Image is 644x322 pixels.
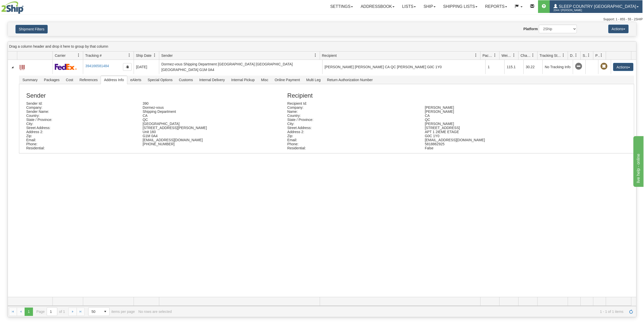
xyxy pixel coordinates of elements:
a: Tracking Status filter column settings [559,51,568,60]
div: QC [139,118,255,122]
div: Name: [283,110,421,114]
div: QC [421,118,558,122]
span: Pickup Not Assigned [600,63,607,70]
a: Collapse [10,65,15,70]
a: Pickup Status filter column settings [597,51,606,60]
a: Recipient filter column settings [472,51,480,60]
span: Sleep Country [GEOGRAPHIC_DATA] [558,4,636,9]
span: Packages [482,53,493,58]
td: Dormez-vous Shipping Department [GEOGRAPHIC_DATA] [GEOGRAPHIC_DATA] [GEOGRAPHIC_DATA] G1M 0A4 [159,60,322,74]
div: live help - online [4,3,47,9]
div: Email: [22,138,139,142]
td: [DATE] [134,60,159,74]
span: Recipient [322,53,337,58]
label: Platform [523,26,538,31]
button: Shipment Filters [15,25,48,33]
img: logo2044.jpg [1,1,24,14]
div: [PHONE_NUMBER] [139,142,255,146]
span: Delivery Status [570,53,574,58]
span: eAlerts [127,76,145,84]
div: Recipient Id: [283,101,421,105]
div: Phone: [22,142,139,146]
div: Zip: [22,134,139,138]
td: No Tracking Info [542,60,573,74]
div: [PERSON_NAME] [421,105,558,110]
div: Unit 160 [139,130,255,134]
div: Shipping Department [139,110,255,114]
span: References [77,76,101,84]
div: Support: 1 - 855 - 55 - 2SHIP [1,17,643,22]
a: Ship Date filter column settings [150,51,159,60]
span: Weight [502,53,512,58]
span: Internal Delivery [196,76,228,84]
span: Packages [41,76,62,84]
span: Cost [63,76,76,84]
div: Street Address: [22,126,139,130]
span: Multi Leg [303,76,324,84]
a: Carrier filter column settings [74,51,83,60]
span: Page of 1 [37,307,65,316]
div: Company: [283,105,421,110]
div: [STREET_ADDRESS][PERSON_NAME] [139,126,255,130]
a: Packages filter column settings [491,51,499,60]
a: Addressbook [357,0,398,13]
button: Actions [608,25,629,33]
div: [PERSON_NAME] [421,122,558,126]
div: [GEOGRAPHIC_DATA] [139,122,255,126]
div: State / Province: [22,118,139,122]
span: Charge [521,53,531,58]
a: Lists [398,0,420,13]
span: select [101,308,109,316]
a: Refresh [627,308,635,316]
div: False [421,146,558,150]
td: 30.22 [523,60,542,74]
div: 5818862925 [421,142,558,146]
td: 115.1 [504,60,523,74]
span: No Tracking Info [575,63,582,70]
div: [EMAIL_ADDRESS][DOMAIN_NAME] [139,138,255,142]
div: 390 [139,101,255,105]
a: Shipment Issues filter column settings [584,51,593,60]
span: Return Authorization Number [324,76,376,84]
img: 2 - FedEx [55,64,77,70]
td: [PERSON_NAME] [PERSON_NAME] CA QC [PERSON_NAME] G0C 1Y0 [322,60,486,74]
div: [PERSON_NAME] [421,110,558,114]
div: Dormez-vous [139,105,255,110]
span: Customs [176,76,196,84]
span: Shipment Issues [583,53,587,58]
a: 394166581484 [85,64,109,68]
a: Charge filter column settings [529,51,537,60]
div: Email: [283,138,421,142]
div: No rows are selected [138,310,172,314]
div: Country: [283,114,421,118]
span: 2044 / [PERSON_NAME] [553,8,592,13]
div: Street Address: [283,126,421,130]
span: Pickup Status [595,53,600,58]
button: Actions [613,63,633,71]
div: Residential: [22,146,139,150]
div: Phone: [283,142,421,146]
a: Sleep Country [GEOGRAPHIC_DATA] 2044 / [PERSON_NAME] [550,0,642,13]
span: Summary [19,76,41,84]
span: Online Payment [272,76,303,84]
div: [STREET_ADDRESS] [421,126,558,130]
div: State / Province: [283,118,421,122]
a: Label [20,63,25,71]
span: Sender [161,53,173,58]
div: Residential: [283,146,421,150]
iframe: chat widget [632,135,643,187]
div: Address 2: [283,130,421,134]
div: grid grouping header [8,42,636,51]
span: Misc [258,76,271,84]
span: Address Info [101,76,127,84]
span: Carrier [55,53,66,58]
div: Zip: [283,134,421,138]
button: Copy to clipboard [123,63,132,71]
span: Page 1 [25,308,33,316]
div: CA [421,114,558,118]
div: CA [139,114,255,118]
a: Weight filter column settings [510,51,518,60]
span: Tracking Status [540,53,562,58]
span: Tracking # [85,53,102,58]
span: items per page [88,307,135,316]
